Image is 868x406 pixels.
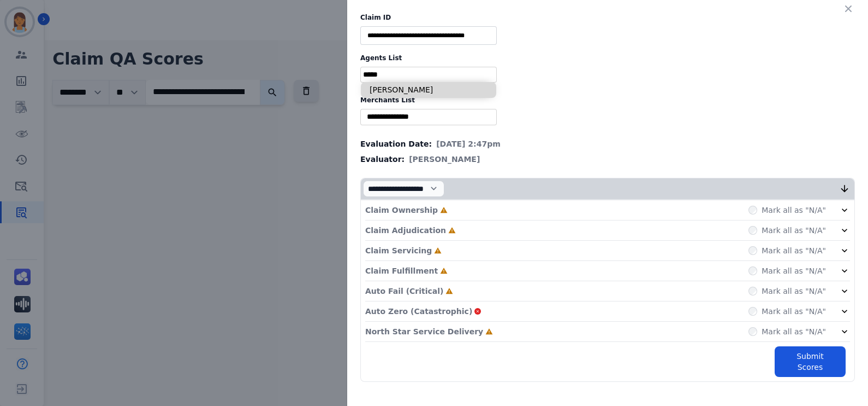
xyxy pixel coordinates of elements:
p: Auto Fail (Critical) [365,286,443,297]
label: Mark all as "N/A" [762,205,826,216]
label: Mark all as "N/A" [762,286,826,297]
p: Claim Ownership [365,205,438,216]
p: Auto Zero (Catastrophic) [365,306,472,317]
li: [PERSON_NAME] [361,82,496,98]
label: Mark all as "N/A" [762,306,826,317]
p: Claim Fulfillment [365,265,438,276]
ul: selected options [363,69,494,80]
div: Evaluator: [360,154,855,165]
label: Mark all as "N/A" [762,265,826,276]
button: Submit Scores [775,346,846,377]
label: Agents List [360,54,855,62]
p: Claim Adjudication [365,225,446,236]
span: [DATE] 2:47pm [436,138,501,149]
p: Claim Servicing [365,245,432,256]
label: Claim ID [360,13,855,22]
ul: selected options [363,111,494,123]
label: Mark all as "N/A" [762,225,826,236]
label: Mark all as "N/A" [762,245,826,256]
label: Mark all as "N/A" [762,326,826,337]
span: [PERSON_NAME] [409,154,480,165]
div: Evaluation Date: [360,138,855,149]
label: Merchants List [360,96,855,105]
p: North Star Service Delivery [365,326,483,337]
